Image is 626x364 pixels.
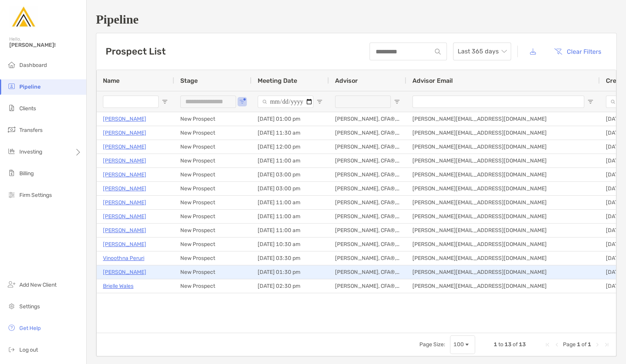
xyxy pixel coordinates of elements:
div: New Prospect [174,112,251,126]
a: [PERSON_NAME] [103,128,146,138]
div: New Prospect [174,126,251,140]
button: Clear Filters [548,43,607,60]
div: [PERSON_NAME][EMAIL_ADDRESS][DOMAIN_NAME] [406,112,600,126]
span: Advisor Email [412,77,453,84]
img: logout icon [7,345,16,354]
div: [PERSON_NAME][EMAIL_ADDRESS][DOMAIN_NAME] [406,279,600,293]
div: [DATE] 11:00 am [251,196,329,209]
img: add_new_client icon [7,280,16,289]
div: [PERSON_NAME][EMAIL_ADDRESS][DOMAIN_NAME] [406,224,600,237]
span: [PERSON_NAME]! [9,42,82,48]
div: [PERSON_NAME], CFA®, CEPA® [329,126,406,140]
div: 100 [453,341,464,348]
a: [PERSON_NAME] [103,226,146,235]
input: Name Filter Input [103,96,159,108]
div: [DATE] 03:30 pm [251,251,329,265]
p: [PERSON_NAME] [103,239,146,249]
img: dashboard icon [7,60,16,69]
span: Pipeline [19,84,41,90]
div: [PERSON_NAME], CFA®, CEPA® [329,224,406,237]
span: 1 [577,341,580,348]
div: New Prospect [174,251,251,265]
div: [DATE] 11:00 am [251,154,329,167]
div: Next Page [594,342,600,348]
span: Transfers [19,127,43,133]
button: Open Filter Menu [162,99,168,105]
span: Firm Settings [19,192,52,198]
button: Open Filter Menu [394,99,400,105]
div: [PERSON_NAME][EMAIL_ADDRESS][DOMAIN_NAME] [406,168,600,181]
div: [PERSON_NAME], CFA®, CEPA® [329,265,406,279]
span: Add New Client [19,282,56,288]
div: New Prospect [174,279,251,293]
div: [PERSON_NAME], CFA®, CEPA® [329,210,406,223]
div: [DATE] 10:30 am [251,238,329,251]
a: Vinoothna Peruri [103,253,144,263]
h3: Prospect List [106,46,166,57]
span: Settings [19,303,40,310]
div: [PERSON_NAME], CFA®, CEPA® [329,168,406,181]
p: [PERSON_NAME] [103,184,146,193]
img: firm-settings icon [7,190,16,199]
span: to [498,341,503,348]
div: [PERSON_NAME][EMAIL_ADDRESS][DOMAIN_NAME] [406,140,600,154]
div: [PERSON_NAME][EMAIL_ADDRESS][DOMAIN_NAME] [406,182,600,195]
div: [PERSON_NAME][EMAIL_ADDRESS][DOMAIN_NAME] [406,238,600,251]
div: New Prospect [174,224,251,237]
button: Open Filter Menu [587,99,594,105]
div: Previous Page [554,342,560,348]
span: Last 365 days [458,43,506,60]
div: New Prospect [174,265,251,279]
a: [PERSON_NAME] [103,114,146,124]
a: [PERSON_NAME] [103,170,146,179]
div: [PERSON_NAME], CFA®, CEPA® [329,238,406,251]
span: Dashboard [19,62,47,68]
a: Brielle Wales [103,281,133,291]
div: [DATE] 03:00 pm [251,182,329,195]
span: of [582,341,587,348]
a: [PERSON_NAME] [103,156,146,166]
div: [PERSON_NAME][EMAIL_ADDRESS][DOMAIN_NAME] [406,196,600,209]
img: settings icon [7,301,16,311]
div: New Prospect [174,168,251,181]
p: [PERSON_NAME] [103,198,146,207]
div: [PERSON_NAME][EMAIL_ADDRESS][DOMAIN_NAME] [406,251,600,265]
p: [PERSON_NAME] [103,212,146,221]
span: 1 [494,341,497,348]
button: Open Filter Menu [316,99,323,105]
span: 13 [505,341,511,348]
div: [PERSON_NAME][EMAIL_ADDRESS][DOMAIN_NAME] [406,154,600,167]
span: Name [103,77,120,84]
span: 1 [588,341,591,348]
img: get-help icon [7,323,16,332]
input: Advisor Email Filter Input [412,96,584,108]
span: Log out [19,347,38,353]
button: Open Filter Menu [239,99,245,105]
span: Page [563,341,576,348]
div: [DATE] 11:00 am [251,210,329,223]
div: New Prospect [174,196,251,209]
span: Investing [19,149,42,155]
div: [PERSON_NAME][EMAIL_ADDRESS][DOMAIN_NAME] [406,126,600,140]
div: Page Size: [419,341,445,348]
div: [PERSON_NAME], CFA®, CEPA® [329,140,406,154]
a: [PERSON_NAME] [103,142,146,152]
div: [PERSON_NAME], CFA®, CEPA® [329,251,406,265]
a: [PERSON_NAME] [103,267,146,277]
div: [PERSON_NAME][EMAIL_ADDRESS][DOMAIN_NAME] [406,210,600,223]
div: [DATE] 11:00 am [251,224,329,237]
div: [DATE] 11:30 am [251,126,329,140]
div: [PERSON_NAME], CFA®, CEPA® [329,154,406,167]
div: [PERSON_NAME], CFA®, CEPA® [329,279,406,293]
div: [DATE] 12:00 pm [251,140,329,154]
span: Clients [19,105,36,112]
div: [DATE] 02:30 pm [251,279,329,293]
input: Meeting Date Filter Input [258,96,313,108]
div: New Prospect [174,154,251,167]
